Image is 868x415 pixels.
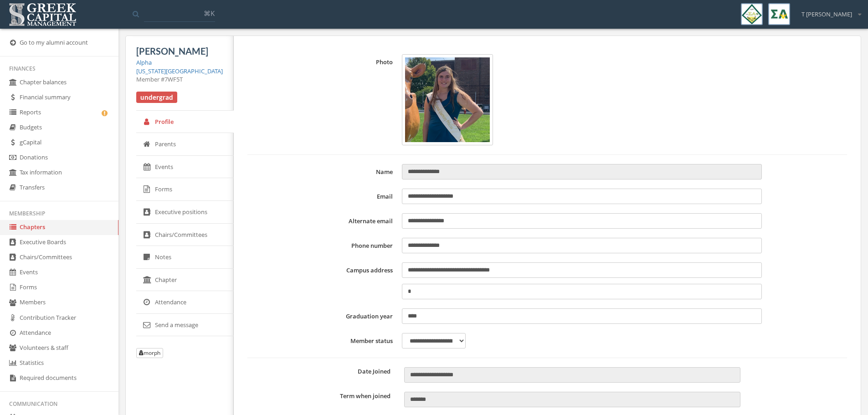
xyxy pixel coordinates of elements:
[136,269,234,292] a: Chapter
[136,201,234,224] a: Executive positions
[247,213,397,229] label: Alternate email
[136,178,234,201] a: Forms
[136,58,152,67] a: Alpha
[247,392,397,400] label: Term when joined
[247,308,397,324] label: Graduation year
[136,67,223,75] a: [US_STATE][GEOGRAPHIC_DATA]
[136,348,163,358] button: morph
[204,9,215,18] span: ⌘K
[136,224,234,246] a: Chairs/Committees
[247,333,397,348] label: Member status
[247,164,397,179] label: Name
[136,156,234,179] a: Events
[136,92,177,103] span: undergrad
[796,3,861,19] div: T [PERSON_NAME]
[136,75,223,84] div: Member #
[136,46,208,56] span: [PERSON_NAME]
[247,262,397,299] label: Campus address
[801,10,852,19] span: T [PERSON_NAME]
[136,314,234,337] a: Send a message
[136,291,234,314] a: Attendance
[136,133,234,156] a: Parents
[247,367,397,376] label: Date Joined
[136,111,234,133] a: Profile
[247,189,397,204] label: Email
[247,54,397,145] label: Photo
[164,75,183,83] span: 7WF5T
[247,238,397,253] label: Phone number
[136,246,234,269] a: Notes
